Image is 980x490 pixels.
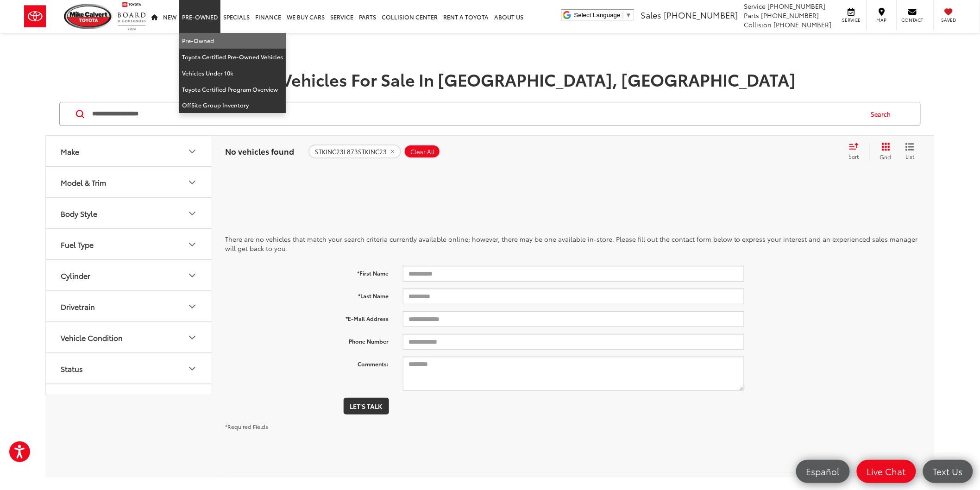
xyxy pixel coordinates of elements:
[768,1,826,11] span: [PHONE_NUMBER]
[939,17,959,23] span: Saved
[744,1,766,11] span: Service
[744,11,760,20] span: Parts
[187,239,198,250] div: Fuel Type
[869,142,898,161] button: Grid View
[849,152,859,160] span: Sort
[46,229,213,259] button: Fuel TypeFuel Type
[187,146,198,157] div: Make
[664,9,738,21] span: [PHONE_NUMBER]
[91,103,862,125] input: Search by Make, Model, or Keyword
[404,144,440,158] button: Clear All
[774,20,832,29] span: [PHONE_NUMBER]
[179,65,286,82] a: Vehicles Under 10k
[61,271,90,280] div: Cylinder
[187,394,198,405] div: Body Type
[218,334,396,346] label: Phone Number
[187,208,198,219] div: Body Style
[574,12,621,19] span: Select Language
[46,384,213,415] button: Body Type
[802,465,844,477] span: Español
[744,20,772,29] span: Collision
[179,97,286,113] a: OffSite Group Inventory
[225,234,922,253] p: There are no vehicles that match your search criteria currently available online; however, there ...
[872,17,892,23] span: Map
[218,266,396,277] label: *First Name
[46,322,213,352] button: Vehicle ConditionVehicle Condition
[187,332,198,343] div: Vehicle Condition
[187,301,198,312] div: Drivetrain
[902,17,923,23] span: Contact
[410,148,435,156] span: Clear All
[64,4,113,29] img: Mike Calvert Toyota
[862,465,911,477] span: Live Chat
[929,465,967,477] span: Text Us
[225,145,294,157] span: No vehicles found
[46,291,213,321] button: DrivetrainDrivetrain
[187,270,198,281] div: Cylinder
[61,302,95,311] div: Drivetrain
[46,260,213,290] button: CylinderCylinder
[641,9,661,21] span: Sales
[862,102,905,126] button: Search
[61,178,106,187] div: Model & Trim
[61,333,123,342] div: Vehicle Condition
[344,398,389,415] button: Let's Talk
[187,177,198,188] div: Model & Trim
[179,49,286,65] a: Toyota Certified Pre-Owned Vehicles
[187,363,198,374] div: Status
[796,460,850,483] a: Español
[841,17,862,23] span: Service
[61,364,83,373] div: Status
[574,12,632,19] a: Select Language​
[61,209,97,218] div: Body Style
[179,33,286,49] a: Pre-Owned
[46,198,213,228] button: Body StyleBody Style
[46,167,213,197] button: Model & TrimModel & Trim
[218,311,396,323] label: *E-Mail Address
[880,153,892,161] span: Grid
[898,142,922,161] button: List View
[626,12,632,19] span: ▼
[844,142,869,161] button: Select sort value
[218,357,396,368] label: Comments:
[225,422,268,430] small: *Required Fields
[315,148,387,156] span: STKINC23L873STKINC23
[857,460,916,483] a: Live Chat
[179,82,286,98] a: Toyota Certified Program Overview
[46,353,213,383] button: StatusStatus
[218,289,396,300] label: *Last Name
[61,147,79,156] div: Make
[46,136,213,166] button: MakeMake
[61,240,94,249] div: Fuel Type
[905,152,915,160] span: List
[308,144,401,158] button: remove STKINC23L873STKINC23
[761,11,819,20] span: [PHONE_NUMBER]
[923,460,973,483] a: Text Us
